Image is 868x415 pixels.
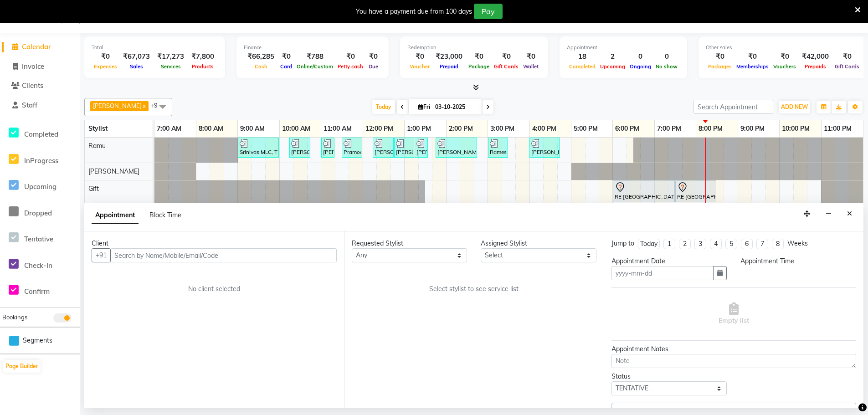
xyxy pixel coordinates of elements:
[372,100,395,114] span: Today
[447,122,475,135] a: 2:00 PM
[725,239,737,249] li: 5
[611,266,714,280] input: yyyy-mm-dd
[343,139,361,156] div: Pramod B S, TK05, 11:30 AM-12:00 PM, Hair Cut Men (Stylist)
[429,284,519,294] span: Select stylist to see service list
[741,239,753,249] li: 6
[238,122,267,135] a: 9:00 AM
[416,103,432,110] span: Fri
[363,122,395,135] a: 12:00 PM
[374,139,393,156] div: [PERSON_NAME], TK06, 12:15 PM-12:45 PM, Hair Cut Men (Stylist)
[322,139,334,156] div: [PERSON_NAME] [PERSON_NAME], TK04, 11:00 AM-11:15 AM, Calecim - Calecim Service Charge
[149,211,181,219] span: Block Time
[734,63,771,70] span: Memberships
[780,122,812,135] a: 10:00 PM
[88,124,108,133] span: Stylist
[24,287,50,296] span: Confirm
[92,51,119,62] div: ₹0
[2,100,77,111] a: Staff
[290,139,309,156] div: [PERSON_NAME] Brigade, TK03, 10:15 AM-10:45 AM, Hair Cut Men (Stylist)
[244,51,278,62] div: ₹66,285
[432,51,466,62] div: ₹23,000
[407,51,432,62] div: ₹0
[280,122,313,135] a: 10:00 AM
[432,100,478,114] input: 2025-10-03
[627,63,653,70] span: Ongoing
[24,182,56,191] span: Upcoming
[611,372,727,381] div: Status
[530,139,559,156] div: [PERSON_NAME], TK10, 04:00 PM-04:45 PM, Hair Cut Men (Stylist)
[640,239,657,249] div: Today
[188,51,218,62] div: ₹7,800
[2,61,77,72] a: Invoice
[706,63,734,70] span: Packages
[530,122,559,135] a: 4:00 PM
[627,51,653,62] div: 0
[734,51,771,62] div: ₹0
[239,139,278,156] div: Srinivas MLC, TK01, 09:00 AM-10:00 AM, Men Hair Cut - Hair cut Men Style Director
[244,44,381,51] div: Finance
[655,122,683,135] a: 7:00 PM
[128,63,145,70] span: Sales
[294,51,335,62] div: ₹788
[352,239,467,248] div: Requested Stylist
[611,344,856,354] div: Appointment Notes
[92,248,111,262] button: +91
[356,7,472,16] div: You have a payment due from 100 days
[2,313,27,321] span: Bookings
[150,102,164,109] span: +9
[407,63,432,70] span: Voucher
[832,63,862,70] span: Gift Cards
[738,122,767,135] a: 9:00 PM
[466,51,492,62] div: ₹0
[611,256,727,266] div: Appointment Date
[92,239,337,248] div: Client
[142,102,146,109] a: x
[110,248,337,262] input: Search by Name/Mobile/Email/Code
[781,103,808,110] span: ADD NEW
[521,51,541,62] div: ₹0
[706,44,862,51] div: Other sales
[22,62,44,71] span: Invoice
[492,63,521,70] span: Gift Cards
[395,139,413,156] div: [PERSON_NAME], TK06, 12:45 PM-01:15 PM, INOA MEN GLOBAL COLOR
[756,239,768,249] li: 7
[832,51,862,62] div: ₹0
[693,100,773,114] input: Search Appointment
[474,4,503,19] button: Pay
[802,63,828,70] span: Prepaids
[416,139,427,156] div: [PERSON_NAME], TK06, 01:15 PM-01:30 PM, [PERSON_NAME] Trim
[614,182,674,201] div: RE [GEOGRAPHIC_DATA][PERSON_NAME], 06:00 PM-07:30 PM, Massage - Intense Muscle Release 90 minutes
[567,44,680,51] div: Appointment
[679,239,691,249] li: 2
[190,63,216,70] span: Products
[335,51,365,62] div: ₹0
[663,239,675,249] li: 1
[24,130,58,138] span: Completed
[706,51,734,62] div: ₹0
[159,63,183,70] span: Services
[676,182,715,201] div: RE [GEOGRAPHIC_DATA][PERSON_NAME], 07:30 PM-08:30 PM, Scrubs & Wraps - Summer Cooler
[252,63,270,70] span: Cash
[2,42,77,52] a: Calendar
[653,51,680,62] div: 0
[787,239,808,248] div: Weeks
[88,184,99,193] span: Gift
[22,42,51,51] span: Calendar
[598,51,627,62] div: 2
[798,51,832,62] div: ₹42,000
[779,101,810,113] button: ADD NEW
[196,122,226,135] a: 8:00 AM
[611,239,634,248] div: Jump to
[466,63,492,70] span: Package
[822,122,854,135] a: 11:00 PM
[521,63,541,70] span: Wallet
[437,63,461,70] span: Prepaid
[88,142,106,150] span: Ramu
[22,81,43,90] span: Clients
[481,239,596,248] div: Assigned Stylist
[335,63,365,70] span: Petty cash
[294,63,335,70] span: Online/Custom
[771,51,798,62] div: ₹0
[719,302,749,326] span: Empty list
[92,63,119,70] span: Expenses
